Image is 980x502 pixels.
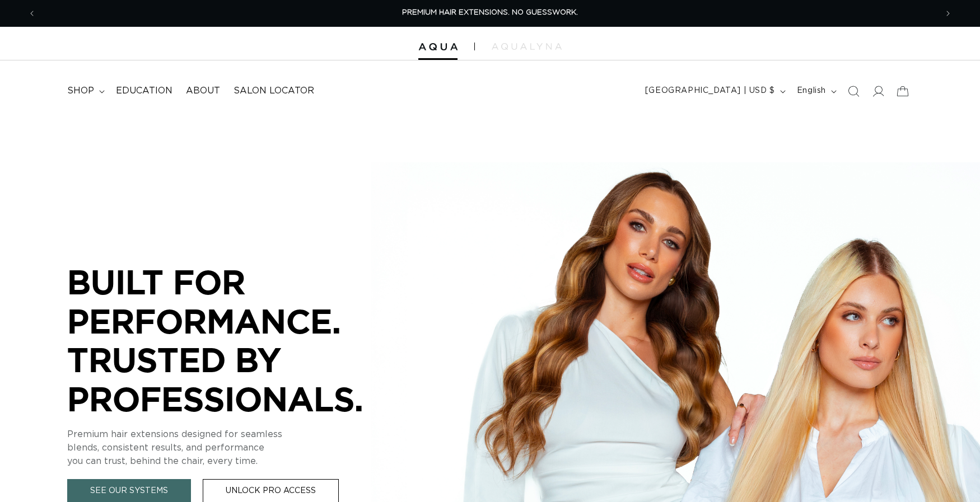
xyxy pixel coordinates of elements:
button: [GEOGRAPHIC_DATA] | USD $ [638,81,790,102]
button: Next announcement [936,3,960,24]
span: English [797,85,826,97]
p: BUILT FOR PERFORMANCE. TRUSTED BY PROFESSIONALS. [67,262,403,418]
span: PREMIUM HAIR EXTENSIONS. NO GUESSWORK. [402,9,578,16]
span: Education [116,85,172,97]
summary: Search [841,79,866,104]
span: [GEOGRAPHIC_DATA] | USD $ [645,85,775,97]
span: Salon Locator [234,85,314,97]
a: About [179,78,227,104]
img: aqualyna.com [492,43,562,50]
img: Aqua Hair Extensions [418,43,458,51]
summary: shop [60,78,109,104]
p: Premium hair extensions designed for seamless blends, consistent results, and performance you can... [67,428,403,468]
a: Salon Locator [227,78,321,104]
button: English [790,81,841,102]
a: Education [109,78,179,104]
span: shop [67,85,94,97]
span: About [186,85,220,97]
button: Previous announcement [20,3,44,24]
